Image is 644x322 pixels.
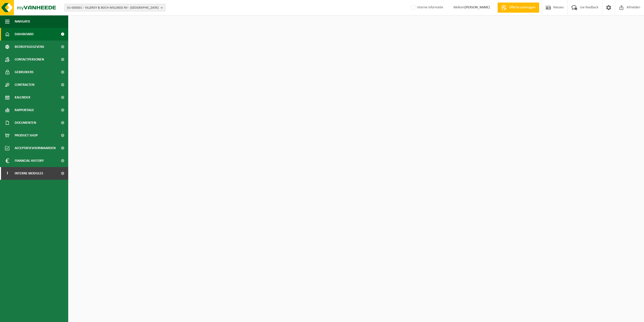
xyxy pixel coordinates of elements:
a: Offerte aanvragen [497,3,539,13]
span: Contactpersonen [15,53,44,66]
button: 01-000001 - VILLEROY & BOCH WELLNESS NV - [GEOGRAPHIC_DATA] [64,4,165,11]
span: Kalender [15,91,30,104]
span: Acceptatievoorwaarden [15,142,56,154]
span: Offerte aanvragen [508,5,537,10]
span: Bedrijfsgegevens [15,41,44,53]
span: I [5,167,10,180]
span: Navigatie [15,15,30,28]
label: Interne informatie [410,4,443,11]
strong: [PERSON_NAME] [465,6,490,9]
span: Gebruikers [15,66,34,78]
span: Dashboard [15,28,34,41]
span: 01-000001 - VILLEROY & BOCH WELLNESS NV - [GEOGRAPHIC_DATA] [67,4,159,12]
span: Interne modules [15,167,43,180]
span: Rapportage [15,104,34,116]
span: Financial History [15,154,44,167]
span: Product Shop [15,129,38,142]
span: Documenten [15,116,36,129]
span: Contracten [15,78,34,91]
